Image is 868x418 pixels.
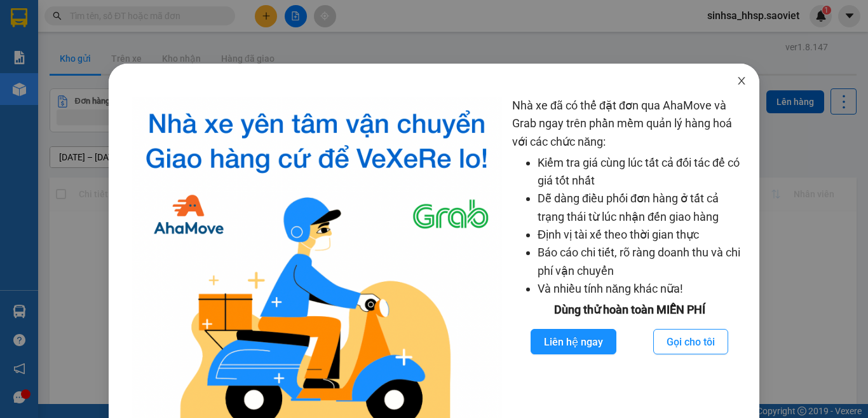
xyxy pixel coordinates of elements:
[538,244,747,280] li: Báo cáo chi tiết, rõ ràng doanh thu và chi phí vận chuyển
[538,154,747,190] li: Kiểm tra giá cùng lúc tất cả đối tác để có giá tốt nhất
[538,280,747,298] li: Và nhiều tính năng khác nữa!
[538,190,747,226] li: Dễ dàng điều phối đơn hàng ở tất cả trạng thái từ lúc nhận đến giao hàng
[512,301,747,319] div: Dùng thử hoàn toàn MIỄN PHÍ
[667,334,715,350] span: Gọi cho tôi
[538,226,747,244] li: Định vị tài xế theo thời gian thực
[531,329,616,354] button: Liên hệ ngay
[653,329,728,354] button: Gọi cho tôi
[724,64,759,99] button: Close
[544,334,603,350] span: Liên hệ ngay
[736,76,747,86] span: close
